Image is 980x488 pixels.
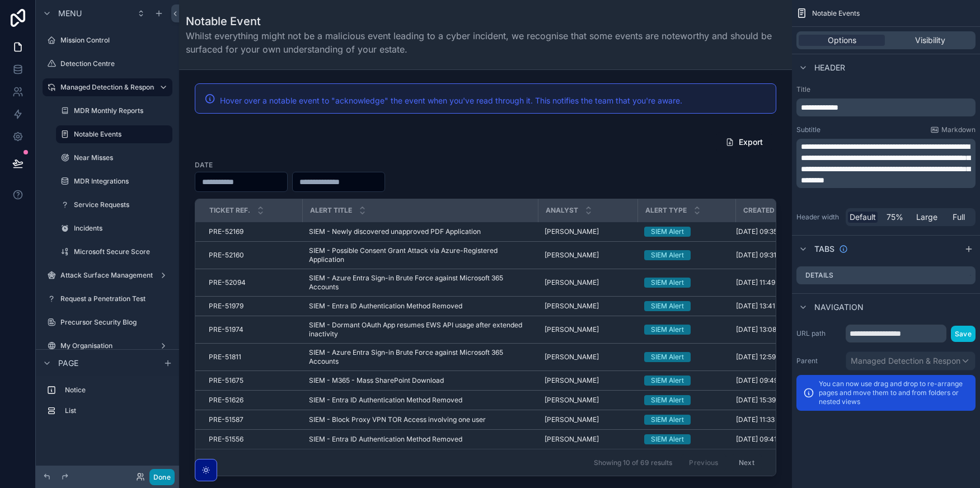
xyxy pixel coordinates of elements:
[796,85,976,94] label: Title
[60,36,170,45] label: Mission Control
[56,102,172,120] a: MDR Monthly Reports
[814,62,845,73] span: Header
[186,29,785,56] span: Whilst everything might not be a malicious event leading to a cyber incident, we recognise that s...
[594,458,672,467] span: Showing 10 of 69 results
[74,130,166,139] label: Notable Events
[828,35,856,46] span: Options
[731,454,762,471] button: Next
[74,224,170,233] label: Incidents
[805,271,833,280] label: Details
[65,386,168,395] label: Notice
[846,351,976,370] button: Managed Detection & Response
[43,266,172,284] a: Attack Surface Management
[850,212,876,223] span: Default
[812,9,860,18] span: Notable Events
[74,177,170,186] label: MDR Integrations
[58,8,82,19] span: Menu
[915,35,945,46] span: Visibility
[74,153,170,162] label: Near Misses
[814,302,864,313] span: Navigation
[43,337,172,355] a: My Organisation
[60,318,170,327] label: Precursor Security Blog
[796,125,820,134] label: Subtitle
[796,356,841,365] label: Parent
[43,290,172,308] a: Request a Penetration Test
[953,212,965,223] span: Full
[887,212,903,223] span: 75%
[56,172,172,190] a: MDR Integrations
[819,379,969,406] p: You can now use drag and drop to re-arrange pages and move them to and from folders or nested views
[916,212,937,223] span: Large
[149,469,175,485] button: Done
[56,219,172,237] a: Incidents
[56,243,172,261] a: Microsoft Secure Score
[796,329,841,338] label: URL path
[796,98,976,116] div: scrollable content
[60,83,161,92] label: Managed Detection & Response
[60,341,154,350] label: My Organisation
[941,125,976,134] span: Markdown
[951,326,976,342] button: Save
[209,206,250,215] span: Ticket Ref.
[743,206,775,215] span: Created
[43,55,172,73] a: Detection Centre
[58,358,78,369] span: Page
[814,243,834,255] span: Tabs
[851,355,960,367] span: Managed Detection & Response
[65,406,168,415] label: List
[930,125,976,134] a: Markdown
[43,78,172,96] a: Managed Detection & Response
[60,271,154,280] label: Attack Surface Management
[310,206,352,215] span: Alert title
[60,59,170,68] label: Detection Centre
[43,31,172,49] a: Mission Control
[56,149,172,167] a: Near Misses
[74,200,170,209] label: Service Requests
[74,106,170,115] label: MDR Monthly Reports
[36,376,179,431] div: scrollable content
[546,206,578,215] span: Analyst
[60,294,170,303] label: Request a Penetration Test
[56,125,172,143] a: Notable Events
[645,206,687,215] span: Alert Type
[796,213,841,222] label: Header width
[796,139,976,188] div: scrollable content
[186,13,785,29] h1: Notable Event
[74,247,170,256] label: Microsoft Secure Score
[56,196,172,214] a: Service Requests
